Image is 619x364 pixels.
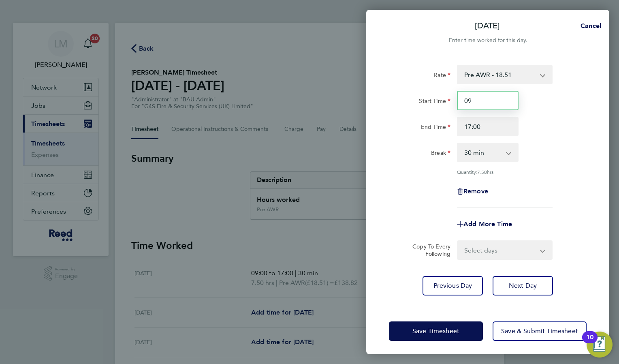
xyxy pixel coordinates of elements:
[578,22,601,30] span: Cancel
[412,327,459,335] span: Save Timesheet
[366,36,609,45] div: Enter time worked for this day.
[501,327,578,335] span: Save & Submit Timesheet
[493,276,553,295] button: Next Day
[477,169,487,175] span: 7.50
[457,169,553,175] div: Quantity: hrs
[423,276,483,295] button: Previous Day
[421,123,450,133] label: End Time
[457,221,512,227] button: Add More Time
[434,71,450,81] label: Rate
[463,187,488,195] span: Remove
[419,97,450,107] label: Start Time
[431,149,450,159] label: Break
[406,243,450,257] label: Copy To Every Following
[433,282,472,290] span: Previous Day
[509,282,537,290] span: Next Day
[389,321,483,341] button: Save Timesheet
[475,20,500,32] p: [DATE]
[587,332,613,358] button: Open Resource Center, 10 new notifications
[457,188,488,195] button: Remove
[568,18,609,34] button: Cancel
[457,117,519,136] input: E.g. 18:00
[493,321,587,341] button: Save & Submit Timesheet
[457,91,519,110] input: E.g. 08:00
[586,337,593,348] div: 10
[463,220,512,228] span: Add More Time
